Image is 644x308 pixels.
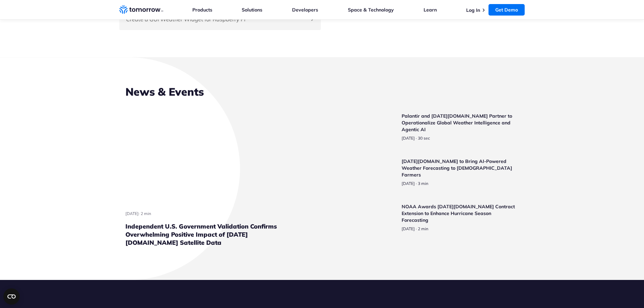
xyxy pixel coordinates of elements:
a: Products [192,7,212,13]
span: publish date [402,136,415,141]
span: publish date [402,181,415,186]
h3: [DATE][DOMAIN_NAME] to Bring AI-Powered Weather Forecasting to [DEMOGRAPHIC_DATA] Farmers [402,158,519,178]
button: Open CMP widget [3,288,20,305]
a: Read Palantir and Tomorrow.io Partner to Operationalize Global Weather Intelligence and Agentic AI [357,113,519,150]
a: Developers [292,7,318,13]
span: · [416,226,417,232]
a: Space & Technology [348,7,394,13]
span: · [139,211,140,216]
span: Estimated reading time [141,211,151,216]
a: Read NOAA Awards Tomorrow.io Contract Extension to Enhance Hurricane Season Forecasting [357,203,519,240]
h2: News & Events [125,84,519,99]
span: · [416,181,417,186]
a: Get Demo [488,4,525,16]
a: Read Tomorrow.io to Bring AI-Powered Weather Forecasting to Filipino Farmers [357,158,519,195]
h3: Palantir and [DATE][DOMAIN_NAME] Partner to Operationalize Global Weather Intelligence and Agenti... [402,113,519,133]
span: publish date [402,226,415,231]
h3: NOAA Awards [DATE][DOMAIN_NAME] Contract Extension to Enhance Hurricane Season Forecasting [402,203,519,223]
span: · [416,136,417,141]
a: Solutions [242,7,262,13]
span: Estimated reading time [418,226,428,231]
span: publish date [125,211,139,216]
a: Read Independent U.S. Government Validation Confirms Overwhelming Positive Impact of Tomorrow.io ... [125,113,288,247]
a: Learn [424,7,437,13]
div: Create a GUI Weather Widget for Raspberry Pi [119,8,321,30]
a: Log In [466,7,480,13]
a: Home link [119,5,163,15]
span: Estimated reading time [418,181,428,186]
h3: Independent U.S. Government Validation Confirms Overwhelming Positive Impact of [DATE][DOMAIN_NAM... [125,222,288,247]
h4: Create a GUI Weather Widget for Raspberry Pi [126,15,307,23]
span: Estimated reading time [418,136,430,141]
